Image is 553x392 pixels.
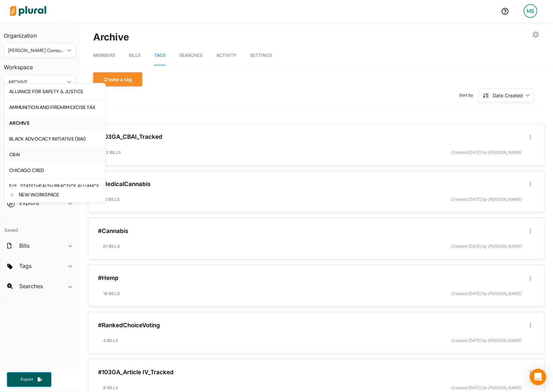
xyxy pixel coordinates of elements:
a: BLACK ADVOCACY INITIATIVE (BAI) [4,131,105,147]
a: #103GA_Article IV_Tracked [98,369,174,376]
div: Date Created [493,92,523,99]
h1: Archive [93,30,129,44]
div: CBAI [9,152,100,158]
a: CHICAGO CRED [4,162,105,178]
span: Settings [250,53,272,58]
div: [PERSON_NAME] Consulting [8,47,64,54]
h3: Organization [4,26,76,41]
div: ARCHIVE [9,120,100,126]
div: Created [DATE] by [PERSON_NAME] [312,338,526,344]
a: ARCHIVE [4,115,105,131]
h2: Bills [19,242,29,249]
span: Activity [216,53,236,58]
div: ARCHIVE [8,78,64,86]
div: BLACK ADVOCACY INITIATIVE (BAI) [9,136,100,142]
a: Bills [129,46,140,65]
a: #103GA_CBAI_Tracked [98,133,162,140]
div: NEW WORKSPACE [19,192,100,198]
a: #MedicalCannabis [98,181,150,187]
div: Created [DATE] by [PERSON_NAME] [312,291,526,297]
div: MS [524,4,537,18]
button: Export [7,372,51,387]
a: #Hemp [98,274,119,281]
div: Created [DATE] by [PERSON_NAME] [312,243,526,249]
h2: Explore [19,199,39,207]
span: Tags [154,53,165,58]
div: 15 bills [98,196,312,203]
a: #Cannabis [98,228,128,234]
h2: Tags [19,262,32,270]
a: NEW WORKSPACE [4,187,105,203]
a: Searches [179,46,202,65]
div: [US_STATE] HEALTH PRACTICE ALLIANCE [9,183,100,189]
a: Settings [250,46,272,65]
a: Tags [154,46,165,65]
a: #RankedChoiceVoting [98,322,160,329]
a: [US_STATE] HEALTH PRACTICE ALLIANCE [4,178,105,194]
span: Searches [179,53,202,58]
a: MS [518,1,543,21]
a: AMMUNITION AND FIREARM EXCISE TAX [4,99,105,115]
div: 18 bills [98,291,312,297]
span: Export [16,377,38,382]
div: 83 bills [98,149,312,156]
a: ALLIANCE FOR SAFETY & JUSTICE [4,84,105,99]
div: Created [DATE] by [PERSON_NAME] [312,149,526,156]
div: CHICAGO CRED [9,168,100,173]
div: Open Intercom Messenger [530,369,546,385]
span: Sort by [459,92,479,98]
button: Create a tag [93,72,142,86]
div: 61 bills [98,243,312,249]
a: Members [93,46,115,65]
div: Created [DATE] by [PERSON_NAME] [312,385,526,391]
h3: Workspace [4,57,76,72]
h4: Saved [0,218,79,235]
span: Members [93,53,115,58]
a: Activity [216,46,236,65]
div: AMMUNITION AND FIREARM EXCISE TAX [9,105,100,110]
div: Created [DATE] by [PERSON_NAME] [312,196,526,203]
a: CBAI [4,147,105,162]
h2: Searches [19,282,43,290]
div: 4 bills [98,338,312,344]
span: Bills [129,53,140,58]
div: ALLIANCE FOR SAFETY & JUSTICE [9,89,100,95]
div: 9 bills [98,385,312,391]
